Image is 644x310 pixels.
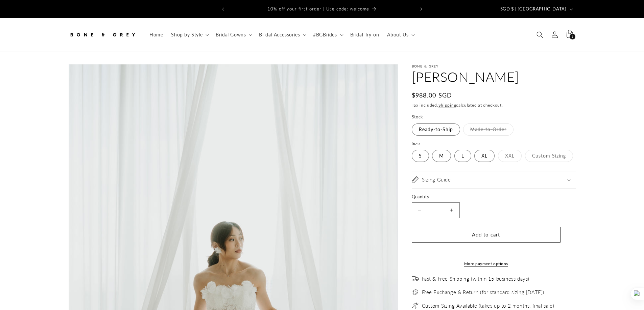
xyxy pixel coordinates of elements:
[422,176,451,183] h2: Sizing Guide
[313,32,337,38] span: #BGBrides
[216,3,231,16] button: Previous announcement
[412,261,560,267] a: More payment options
[66,25,139,45] a: Bone and Grey Bridal
[387,32,408,38] span: About Us
[532,27,547,42] summary: Search
[412,194,560,200] label: Quantity
[412,140,421,147] legend: Size
[422,303,554,309] span: Custom Sizing Available (takes up to 2 months, final sale)
[412,91,452,100] span: $988.00 SGD
[309,28,346,42] summary: #BGBrides
[412,123,460,136] label: Ready-to-Ship
[255,28,309,42] summary: Bridal Accessories
[438,103,456,108] a: Shipping
[525,150,573,162] label: Custom Sizing
[259,32,300,38] span: Bridal Accessories
[474,150,495,162] label: XL
[346,28,383,42] a: Bridal Try-on
[571,34,573,39] span: 1
[412,68,576,86] h1: [PERSON_NAME]
[350,32,379,38] span: Bridal Try-on
[498,150,522,162] label: XXL
[412,302,419,309] img: needle.png
[496,3,576,16] button: SGD $ | [GEOGRAPHIC_DATA]
[463,123,514,136] label: Made-to-Order
[171,32,202,38] span: Shop by Style
[412,171,576,188] summary: Sizing Guide
[149,32,163,38] span: Home
[212,28,255,42] summary: Bridal Gowns
[432,150,451,162] label: M
[167,28,212,42] summary: Shop by Style
[500,6,567,12] span: SGD $ | [GEOGRAPHIC_DATA]
[216,32,246,38] span: Bridal Gowns
[454,150,471,162] label: L
[69,27,136,42] img: Bone and Grey Bridal
[145,28,167,42] a: Home
[412,114,424,120] legend: Stock
[412,227,560,243] button: Add to cart
[414,3,429,16] button: Next announcement
[412,102,576,109] div: Tax included. calculated at checkout.
[383,28,418,42] summary: About Us
[412,289,419,295] img: exchange_2.png
[422,289,545,296] span: Free Exchange & Return (for standard sizing [DATE])
[422,276,530,282] span: Fast & Free Shipping (within 15 business days)
[412,64,576,68] p: Bone & Grey
[412,150,429,162] label: S
[267,6,369,11] span: 10% off your first order | Use code: welcome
